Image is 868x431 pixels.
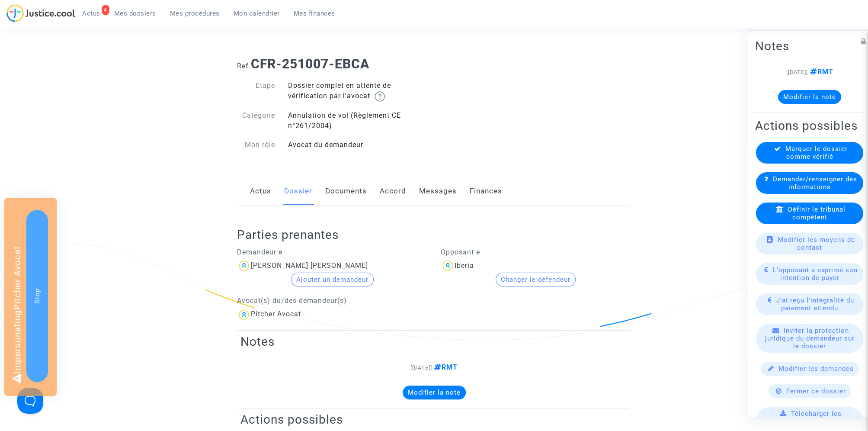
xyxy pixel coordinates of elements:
div: Dossier complet en attente de vérification par l'avocat [282,80,434,102]
div: [PERSON_NAME] [PERSON_NAME] [251,261,368,270]
button: Modifier la note [403,386,466,399]
a: Mes finances [287,7,342,20]
span: Modifier les demandes [778,365,854,373]
span: RMT [808,68,833,76]
span: Inviter la protection juridique du demandeur sur le dossier [765,327,855,350]
p: Opposant·e [441,247,631,257]
span: Fermer ce dossier [786,387,846,395]
span: Mon calendrier [234,10,280,17]
span: Modifier les moyens de contact [778,236,855,251]
span: Demander/renseigner des informations [773,175,857,191]
b: CFR-251007-EBCA [251,56,369,71]
div: Catégorie [231,110,282,131]
button: Ajouter un demandeur [291,273,374,286]
a: Dossier [284,177,312,206]
div: Annulation de vol (Règlement CE n°261/2004) [282,110,434,131]
span: RMT [432,363,458,371]
h2: Actions possibles [755,118,864,133]
img: icon-user.svg [237,259,251,273]
h2: Parties prenantes [237,227,637,242]
a: Mes procédures [163,7,227,20]
div: Pitcher Avocat [251,310,301,318]
span: Mes procédures [170,10,220,17]
a: Mon calendrier [227,7,287,20]
button: Stop [26,210,48,382]
div: Iberia [455,261,474,270]
iframe: Help Scout Beacon - Open [17,388,43,414]
h2: Notes [755,39,864,54]
a: Documents [325,177,367,206]
span: Marquer le dossier comme vérifié [785,145,848,161]
h2: Actions possibles [240,412,628,427]
div: 4 [102,5,109,15]
img: help.svg [375,91,385,102]
span: Mes finances [294,10,335,17]
span: Ref. [237,62,251,70]
a: Mes dossiers [107,7,163,20]
span: Actus [82,10,100,17]
a: Finances [470,177,502,206]
a: Accord [380,177,406,206]
button: Changer le défendeur [496,273,576,286]
div: Avocat du demandeur [282,140,434,150]
a: 4Actus [75,7,107,20]
span: [[DATE]] [786,69,808,75]
p: Demandeur·e [237,247,428,257]
h2: Notes [240,334,628,349]
button: Modifier la note [778,90,841,104]
span: J'ai reçu l'intégralité du paiement attendu [776,296,854,312]
span: Définir le tribunal compétent [788,206,846,221]
a: Messages [419,177,457,206]
span: [[DATE]] [410,364,432,371]
span: Mes dossiers [114,10,156,17]
p: Avocat(s) du/des demandeur(s) [237,295,428,306]
span: L'opposant a exprimé son intention de payer [773,266,858,282]
a: Actus [250,177,271,206]
img: icon-user.svg [441,259,455,273]
div: Etape [231,80,282,102]
img: jc-logo.svg [6,4,75,22]
img: icon-user.svg [237,308,251,322]
div: Mon rôle [231,140,282,150]
span: Stop [33,288,41,303]
div: Impersonating [4,198,57,396]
